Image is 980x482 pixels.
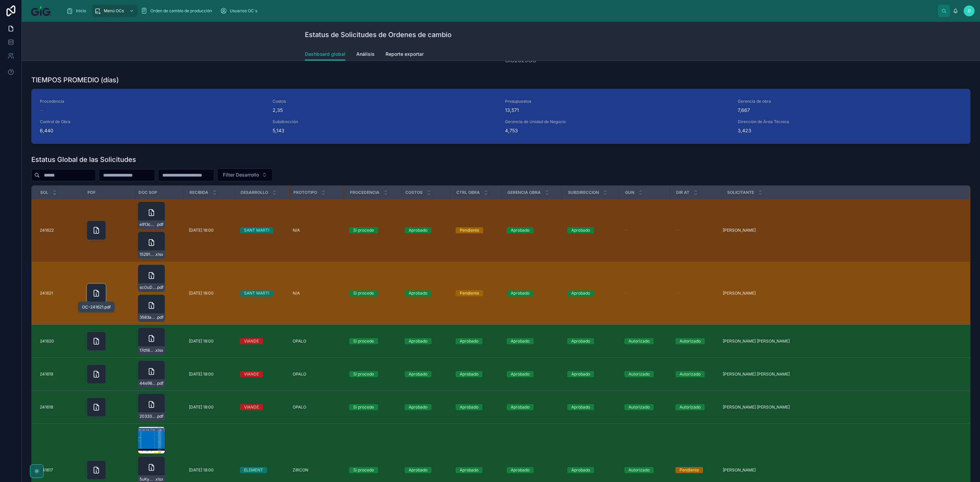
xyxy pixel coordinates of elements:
span: [PERSON_NAME] [723,467,756,473]
a: Aprobado [567,371,616,377]
div: Aprobado [409,290,427,296]
span: 241618 [40,404,53,410]
span: [PERSON_NAME] [PERSON_NAME] [723,338,790,344]
span: 13,571 [505,107,730,114]
a: Aprobado [405,227,447,233]
span: .xlsx [154,348,163,353]
button: Select Button [217,168,273,181]
a: SANT MARTI [240,227,284,233]
a: [PERSON_NAME] [PERSON_NAME] [723,371,961,377]
span: .pdf [156,381,163,386]
a: SANT MARTI [240,290,284,296]
a: Usuarios OC´s [218,5,262,17]
span: 6,440 [40,127,264,134]
span: Doc Sop [138,190,157,195]
a: [DATE] 18:00 [189,228,232,233]
a: Autorizado [624,467,667,473]
div: Pendiente [460,290,479,296]
div: Pendiente [680,467,699,473]
a: ELEMENT [240,467,284,473]
span: ZIRCON [293,467,308,473]
div: Si procede [353,404,374,410]
div: Autorizado [628,371,650,377]
span: 2,35 [273,107,497,114]
div: Si procede [353,371,374,377]
a: 241622 [40,228,79,233]
a: Si procede [349,467,396,473]
div: Aprobado [511,404,529,410]
span: Gerencia de obra [738,99,962,104]
a: N/A [293,228,341,233]
span: scOuDqmRyiYWc0KbcNbd-31a237c5-37c0-47bb-b75b-c1e2b7588e26-O.C.-4500140644-ALB-ACAB-[GEOGRAPHIC_DA... [140,285,156,290]
a: Aprobado [507,227,559,233]
a: Menú OCs [92,5,137,17]
div: Aprobado [409,371,427,377]
span: .pdf [156,222,163,227]
a: Aprobado [456,404,499,410]
span: [DATE] 18:00 [189,228,214,233]
span: Dir AT [676,190,689,195]
div: Aprobado [409,338,427,344]
span: 15291970-2593-41ac-beb7-ff1ab71de805-O.C.-4500140574-G.A.-23--[GEOGRAPHIC_DATA]. [140,252,154,257]
a: VIANDE [240,371,284,377]
span: Costos [405,190,423,195]
span: OPALO [293,404,306,410]
a: Aprobado [567,404,616,410]
span: Reporte exportar [386,51,424,57]
img: App logo [27,5,55,16]
span: Menú OCs [104,8,124,14]
div: Aprobado [511,290,529,296]
div: Autorizado [680,404,701,410]
span: 7,667 [738,107,962,114]
a: [DATE] 18:00 [189,371,232,377]
a: [DATE] 18:00 [189,338,232,344]
span: 241622 [40,228,54,233]
span: 241619 [40,371,53,377]
span: [DATE] 18:00 [189,371,214,377]
div: Aprobado [571,290,590,296]
a: Dashboard global [305,48,345,61]
a: Aprobado [567,338,616,344]
a: Si procede [349,227,396,233]
div: Autorizado [680,371,701,377]
span: Prototipo [293,190,317,195]
span: 5,143 [273,127,497,134]
a: Si procede [349,290,396,296]
a: Aprobado [405,338,447,344]
a: [DATE] 18:00 [189,290,232,296]
span: 5uKyZ3AT4KycmV75EXpX-dba1b0f5-ecb9-4194-8c97-e08c7e19d603-ODC-ESTRUCTURA [140,477,154,482]
a: Aprobado [507,371,559,377]
a: 241620 [40,338,79,344]
h1: TIEMPOS PROMEDIO (días) [31,75,119,85]
span: [PERSON_NAME] [PERSON_NAME] [723,371,790,377]
span: Presupuestos [505,99,730,104]
span: [PERSON_NAME] [723,228,756,233]
a: N/A [293,290,341,296]
a: 241619 [40,371,79,377]
a: -- [624,290,667,296]
a: 44e985ea-cb9b-4712-830d-11bc2d518f30-PPTO-RECORTE-DE-PUERTAS-21.07.2025.pdf [138,361,181,388]
div: Aprobado [409,227,427,233]
span: 44e985ea-cb9b-4712-830d-11bc2d518f30-PPTO-RECORTE-DE-PUERTAS-21.07.2025 [140,381,156,386]
a: Aprobado [405,404,447,410]
span: Desarrollo [241,190,268,195]
span: [PERSON_NAME] [723,290,756,296]
span: 3,423 [738,127,962,134]
a: Aprobado [507,290,559,296]
a: Autorizado [624,404,667,410]
a: [PERSON_NAME] [723,467,961,473]
span: N/A [293,290,300,296]
a: scOuDqmRyiYWc0KbcNbd-31a237c5-37c0-47bb-b75b-c1e2b7588e26-O.C.-4500140644-ALB-ACAB-[GEOGRAPHIC_DA... [138,265,181,322]
span: Control de Obra [40,119,264,124]
span: Dirección de Área Técnica [738,119,962,124]
span: OPALO [293,371,306,377]
h1: Estatus de Solicitudes de Ordenes de cambio [305,30,452,39]
span: -- [624,290,628,296]
a: Aprobado [456,338,499,344]
div: Pendiente [460,227,479,233]
span: 17d1803f-0b4b-4a50-8525-4533d4800897-Opalo-acabados-1COP [140,348,154,353]
a: Aprobado [507,467,559,473]
a: Pendiente [456,227,499,233]
div: Autorizado [680,338,701,344]
div: Aprobado [571,371,590,377]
